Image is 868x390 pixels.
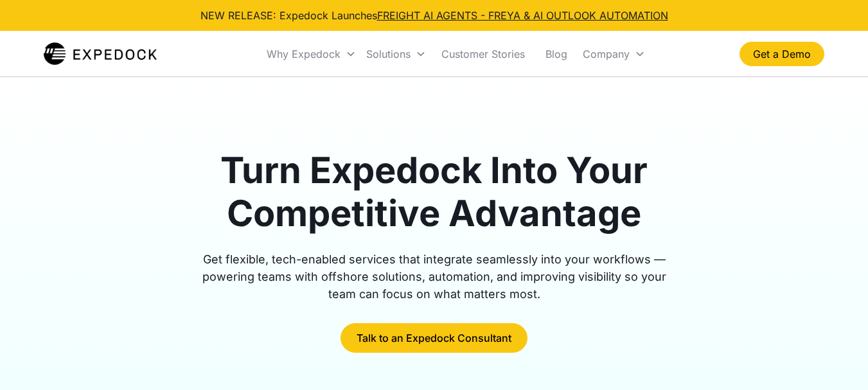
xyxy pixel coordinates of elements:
[583,48,630,60] div: Company
[261,32,361,76] div: Why Expedock
[366,48,411,60] div: Solutions
[578,32,650,76] div: Company
[188,149,681,235] h1: Turn Expedock Into Your Competitive Advantage
[44,41,157,67] a: home
[740,42,824,66] a: Get a Demo
[267,48,341,60] div: Why Expedock
[44,41,157,67] img: Expedock Logo
[804,328,868,390] iframe: Chat Widget
[377,9,668,22] a: FREIGHT AI AGENTS - FREYA & AI OUTLOOK AUTOMATION
[431,32,535,76] a: Customer Stories
[188,251,681,303] div: Get flexible, tech-enabled services that integrate seamlessly into your workflows — powering team...
[341,323,527,353] a: Talk to an Expedock Consultant
[361,32,431,76] div: Solutions
[535,32,578,76] a: Blog
[200,8,668,23] div: NEW RELEASE: Expedock Launches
